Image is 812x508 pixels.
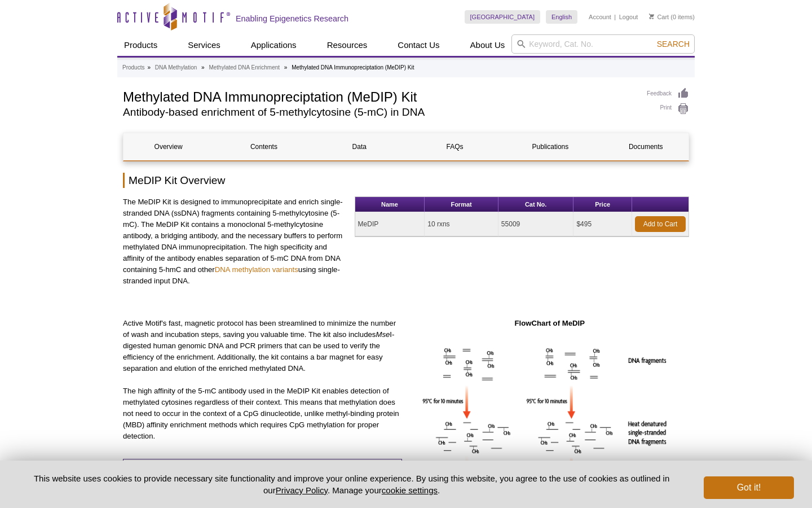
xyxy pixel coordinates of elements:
a: DNA methylation variants [215,265,298,274]
th: Price [573,197,632,212]
p: This website uses cookies to provide necessary site functionality and improve your online experie... [18,472,685,496]
th: Name [355,197,425,212]
a: Feedback [647,87,689,100]
button: cookie settings [382,485,438,495]
a: Products [117,34,164,56]
a: Logout [619,13,638,21]
p: Active Motif's fast, magnetic protocol has been streamlined to minimize the number of wash and in... [123,318,402,374]
a: Services [181,34,227,56]
button: Search [654,39,693,49]
a: Methylated DNA Enrichment [209,63,280,73]
li: (0 items) [649,10,695,24]
a: Account [589,13,611,21]
a: Data [315,133,404,160]
a: Contents [219,133,308,160]
a: FAQs [410,133,500,160]
a: Documents [601,133,691,160]
a: Privacy Policy [276,485,328,495]
h2: Enabling Epigenetics Research [236,14,348,24]
a: Resources [320,34,374,56]
p: The MeDIP Kit is designed to immunoprecipitate and enrich single-stranded DNA (ssDNA) fragments c... [123,196,346,287]
a: About Us [464,34,512,56]
h2: MeDIP Kit Overview [123,173,689,188]
td: MeDIP [355,212,425,237]
li: | [614,10,616,24]
li: » [201,64,205,71]
li: Methylated DNA Immunopreciptation (MeDIP) Kit [292,64,414,71]
input: Keyword, Cat. No. [511,34,695,54]
span: Search [657,40,690,49]
img: Your Cart [649,14,654,19]
li: » [147,64,151,71]
h2: Antibody-based enrichment of 5-methylcytosine (5-mC) in DNA [123,107,636,117]
em: Mse [376,330,390,339]
a: English [546,10,577,24]
a: Applications [244,34,303,56]
li: » [284,64,288,71]
td: 55009 [498,212,574,237]
button: Got it! [704,476,794,499]
th: Format [425,197,498,212]
a: [GEOGRAPHIC_DATA] [465,10,541,24]
a: Overview [123,133,213,160]
h1: Methylated DNA Immunopreciptation (MeDIP) Kit [123,87,636,104]
a: Contact Us [391,34,446,56]
a: Add to Cart [635,216,686,232]
a: Cart [649,13,669,21]
p: The high affinity of the 5-mC antibody used in the MeDIP Kit enables detection of methylated cyto... [123,386,402,442]
a: Products [122,63,144,73]
th: Cat No. [498,197,574,212]
a: Publications [505,133,595,160]
td: $495 [573,212,632,237]
td: 10 rxns [425,212,498,237]
strong: FlowChart of MeDIP [514,319,585,327]
a: DNA Methylation [155,63,197,73]
a: Print [647,103,689,115]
